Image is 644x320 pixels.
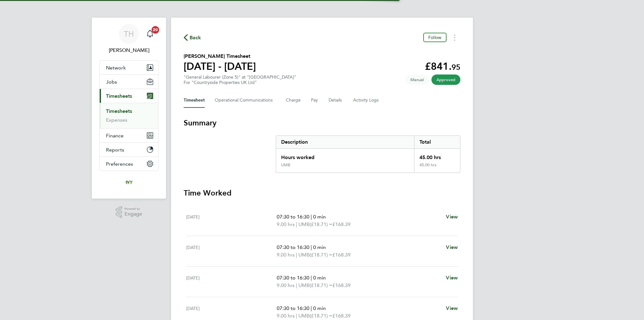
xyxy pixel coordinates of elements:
[298,282,310,289] span: UMB
[100,157,158,171] button: Preferences
[446,275,458,281] span: View
[298,251,310,259] span: UMB
[277,214,309,220] span: 07:30 to 16:30
[446,244,458,251] a: View
[446,213,458,221] a: View
[215,93,276,108] button: Operational Communications
[276,149,414,163] div: Hours worked
[186,213,277,228] div: [DATE]
[298,221,310,228] span: UMB
[311,93,319,108] button: Pay
[106,79,117,85] span: Jobs
[184,188,460,198] h3: Time Worked
[277,221,295,227] span: 9.00 hrs
[277,282,295,288] span: 9.00 hrs
[431,74,460,85] span: This timesheet has been approved.
[184,34,201,41] button: Back
[99,177,158,187] a: Go to home page
[296,313,297,319] span: |
[446,305,458,311] span: View
[286,93,301,108] button: Charge
[414,163,460,173] div: 45.00 hrs
[313,244,326,250] span: 0 min
[186,274,277,289] div: [DATE]
[99,47,158,54] span: Tom Harvey
[184,118,460,128] h3: Summary
[329,93,343,108] button: Details
[446,244,458,250] span: View
[414,136,460,148] div: Total
[311,305,312,311] span: |
[277,313,295,319] span: 9.00 hrs
[332,282,351,288] span: £168.39
[106,65,126,71] span: Network
[332,252,351,258] span: £168.39
[100,103,158,128] div: Timesheets
[99,24,158,54] a: TH[PERSON_NAME]
[353,93,380,108] button: Activity Logs
[106,108,132,114] a: Timesheets
[332,221,351,227] span: £168.39
[277,275,309,281] span: 07:30 to 16:30
[106,117,127,123] a: Expenses
[116,206,142,218] a: Powered byEngage
[100,61,158,74] button: Network
[106,93,132,99] span: Timesheets
[313,214,326,220] span: 0 min
[106,161,133,167] span: Preferences
[311,275,312,281] span: |
[276,135,460,173] div: Summary
[446,274,458,282] a: View
[310,313,332,319] span: (£18.71) =
[100,129,158,142] button: Finance
[425,60,460,72] app-decimal: £841.
[311,214,312,220] span: |
[428,35,441,40] span: Follow
[184,80,296,85] div: For "Countryside Properties UK Ltd"
[106,147,124,153] span: Reports
[106,133,124,139] span: Finance
[125,212,142,217] span: Engage
[100,143,158,157] button: Reports
[124,30,134,38] span: TH
[281,163,290,168] div: UMB
[276,136,414,148] div: Description
[405,74,429,85] span: This timesheet was manually created.
[184,52,256,60] h2: [PERSON_NAME] Timesheet
[144,24,156,44] a: 20
[277,252,295,258] span: 9.00 hrs
[452,63,460,72] span: 95
[311,244,312,250] span: |
[313,275,326,281] span: 0 min
[446,214,458,220] span: View
[310,252,332,258] span: (£18.71) =
[184,74,296,85] div: "General Labourer (Zone 5)" at "[GEOGRAPHIC_DATA]"
[296,252,297,258] span: |
[298,312,310,320] span: UMB
[186,305,277,320] div: [DATE]
[92,18,166,199] nav: Main navigation
[124,177,134,187] img: ivyresourcegroup-logo-retina.png
[313,305,326,311] span: 0 min
[310,282,332,288] span: (£18.71) =
[186,244,277,259] div: [DATE]
[100,75,158,89] button: Jobs
[277,244,309,250] span: 07:30 to 16:30
[184,60,256,73] h1: [DATE] - [DATE]
[296,221,297,227] span: |
[310,221,332,227] span: (£18.71) =
[125,206,142,212] span: Powered by
[296,282,297,288] span: |
[152,26,159,34] span: 20
[100,89,158,103] button: Timesheets
[449,33,460,42] button: Timesheets Menu
[277,305,309,311] span: 07:30 to 16:30
[423,33,447,42] button: Follow
[184,93,205,108] button: Timesheet
[332,313,351,319] span: £168.39
[446,305,458,312] a: View
[414,149,460,163] div: 45.00 hrs
[190,34,201,41] span: Back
